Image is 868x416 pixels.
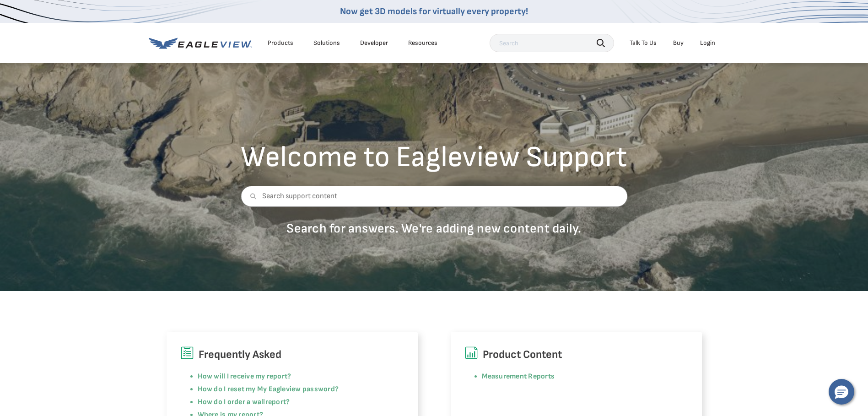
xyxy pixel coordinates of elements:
[340,6,528,17] a: Now get 3D models for virtually every property!
[673,39,684,47] a: Buy
[630,39,657,47] div: Talk To Us
[198,398,265,406] a: How do I order a wall
[829,379,854,405] button: Hello, have a question? Let’s chat.
[265,398,286,406] a: report
[241,221,627,237] p: Search for answers. We're adding new content daily.
[241,186,627,207] input: Search support content
[180,346,404,363] h6: Frequently Asked
[268,39,293,47] div: Products
[198,385,339,394] a: How do I reset my My Eagleview password?
[408,39,437,47] div: Resources
[198,372,291,381] a: How will I receive my report?
[313,39,340,47] div: Solutions
[482,372,555,381] a: Measurement Reports
[490,34,614,52] input: Search
[241,143,627,172] h2: Welcome to Eagleview Support
[700,39,715,47] div: Login
[286,398,290,406] a: ?
[360,39,388,47] a: Developer
[464,346,688,363] h6: Product Content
